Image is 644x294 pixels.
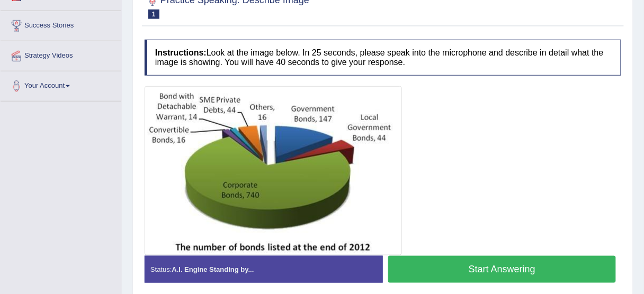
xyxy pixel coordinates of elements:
[388,256,616,283] button: Start Answering
[148,10,159,19] span: 1
[145,256,383,283] div: Status:
[145,40,621,75] h4: Look at the image below. In 25 seconds, please speak into the microphone and describe in detail w...
[155,48,207,57] b: Instructions:
[1,11,121,38] a: Success Stories
[1,41,121,68] a: Strategy Videos
[172,265,254,273] strong: A.I. Engine Standing by...
[1,71,121,98] a: Your Account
